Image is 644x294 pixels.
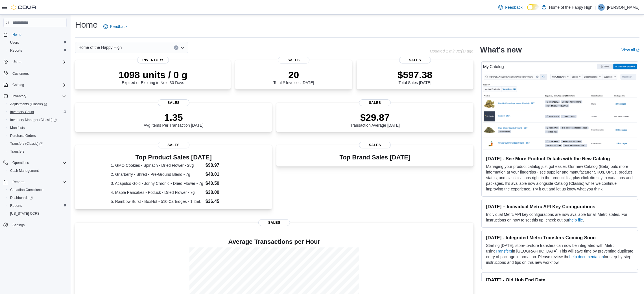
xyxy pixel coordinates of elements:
p: Managing your product catalog just got easier. Our new Catalog (Beta) puts more information at yo... [486,164,634,192]
span: Sales [158,142,189,148]
button: Users [10,58,23,65]
button: Inventory Count [6,108,69,116]
span: Home [10,31,67,38]
input: Dark Mode [527,4,539,10]
p: [PERSON_NAME] [607,4,639,11]
a: Purchase Orders [8,132,38,139]
button: Reports [10,179,27,185]
a: Cash Management [8,167,41,174]
a: [US_STATE] CCRS [8,210,42,217]
button: Operations [10,159,31,166]
a: help file [569,218,583,222]
a: Inventory Manager (Classic) [8,117,59,123]
span: Users [8,39,67,46]
button: Users [6,39,69,47]
span: Reports [8,47,67,54]
a: View allExternal link [621,48,639,52]
span: Canadian Compliance [8,187,67,193]
a: Transfers [8,148,27,155]
dd: $98.97 [206,162,236,169]
span: Manifests [8,124,67,131]
span: Home [12,32,21,37]
span: Inventory [137,57,169,63]
button: Settings [1,221,69,229]
button: Cash Management [6,167,69,175]
dt: 4. Maple Pancakes - Potluck - Dried Flower - 7g [111,190,203,195]
span: Sales [359,99,391,106]
span: Reports [10,48,22,53]
button: [US_STATE] CCRS [6,210,69,218]
span: Adjustments (Classic) [8,101,67,107]
span: Sales [158,99,189,106]
span: Users [10,58,67,65]
a: Inventory Count [8,109,36,115]
a: Adjustments (Classic) [6,100,69,108]
h3: Top Brand Sales [DATE] [340,154,411,161]
img: Cova [11,5,37,10]
button: Operations [1,159,69,167]
nav: Complex example [3,28,67,244]
span: Reports [10,203,22,208]
button: Users [1,58,69,66]
button: Transfers [6,148,69,155]
a: Transfers (Classic) [8,140,45,147]
span: Dashboards [10,196,33,200]
button: Reports [1,178,69,186]
span: Inventory Count [10,110,34,114]
a: Reports [8,47,24,54]
span: Sales [278,57,309,63]
p: 1.35 [144,112,204,123]
a: Adjustments (Classic) [8,101,49,107]
button: Catalog [1,81,69,89]
button: Reports [6,47,69,54]
p: Starting [DATE], store-to-store transfers can now be integrated with Metrc using in [GEOGRAPHIC_D... [486,243,634,265]
span: Transfers (Classic) [10,141,43,146]
button: Catalog [10,82,26,88]
a: Users [8,39,21,46]
span: Operations [12,161,29,165]
span: Home of the Happy High [78,44,122,51]
span: Inventory Manager (Classic) [10,118,57,122]
dt: 1. GMO Cookies - Spinach - Dried Flower - 28g [111,163,203,168]
p: Individual Metrc API key configurations are now available for all Metrc states. For instructions ... [486,212,634,223]
span: Feedback [110,24,127,29]
button: Customers [1,69,69,77]
div: Transaction Average [DATE] [350,112,400,128]
dd: $36.45 [206,198,236,205]
span: Users [10,40,19,45]
span: Settings [10,221,67,229]
span: Transfers [8,148,67,155]
a: Transfers (Classic) [6,140,69,148]
span: Purchase Orders [10,133,36,138]
h3: [DATE] - See More Product Details with the New Catalog [486,156,634,161]
a: Canadian Compliance [8,187,46,193]
button: Purchase Orders [6,132,69,140]
dd: $48.01 [206,171,236,178]
span: Inventory [12,94,26,98]
span: Customers [10,70,67,77]
div: Expired or Expiring in Next 30 Days [119,69,187,85]
button: Inventory [10,93,29,100]
a: Inventory Manager (Classic) [6,116,69,124]
button: Home [1,30,69,39]
span: Users [12,60,21,64]
span: Transfers (Classic) [8,140,67,147]
a: Dashboards [6,194,69,202]
a: Home [10,31,24,38]
a: Manifests [8,124,27,131]
span: Washington CCRS [8,210,67,217]
span: Sales [258,219,290,226]
a: Transfers [495,249,512,253]
p: Updated 1 minute(s) ago [430,49,473,53]
span: Catalog [10,82,67,88]
dd: $40.50 [206,180,236,187]
a: Dashboards [8,194,35,201]
span: Cash Management [10,168,39,173]
a: Feedback [496,2,525,13]
span: Reports [8,202,67,209]
svg: External link [636,49,639,52]
span: Catalog [12,83,24,87]
a: Reports [8,202,24,209]
span: Sales [399,57,431,63]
